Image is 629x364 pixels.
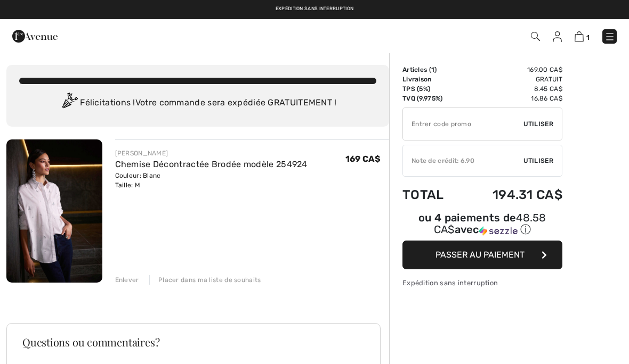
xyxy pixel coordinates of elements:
td: TVQ (9.975%) [402,94,462,103]
img: 1ère Avenue [12,26,58,47]
td: 169.00 CA$ [462,65,562,75]
td: Articles ( ) [402,65,462,75]
img: Recherche [531,32,540,41]
img: Panier d'achat [575,31,584,42]
h3: Questions ou commentaires? [22,337,365,348]
div: Placer dans ma liste de souhaits [149,275,261,285]
span: Passer au paiement [436,250,525,260]
img: Sezzle [479,226,518,236]
td: Total [402,177,462,213]
td: 16.86 CA$ [462,94,562,103]
a: Chemise Décontractée Brodée modèle 254924 [115,159,308,169]
span: Utiliser [523,156,553,166]
td: Gratuit [462,75,562,84]
img: Mes infos [553,31,562,42]
input: Code promo [403,108,523,140]
td: TPS (5%) [402,84,462,94]
img: Menu [604,31,615,42]
div: [PERSON_NAME] [115,148,308,158]
span: 1 [586,34,590,42]
div: ou 4 paiements de48.58 CA$avecSezzle Cliquez pour en savoir plus sur Sezzle [402,213,562,241]
a: 1 [575,30,590,43]
a: 1ère Avenue [12,30,58,40]
div: Félicitations ! Votre commande sera expédiée GRATUITEMENT ! [19,93,376,114]
div: Note de crédit: 6.90 [403,156,523,166]
td: 8.45 CA$ [462,84,562,94]
button: Passer au paiement [402,241,562,269]
td: Livraison [402,75,462,84]
div: Couleur: Blanc Taille: M [115,171,308,190]
div: Expédition sans interruption [402,278,562,288]
div: Enlever [115,275,139,285]
span: 169 CA$ [345,154,381,164]
img: Chemise Décontractée Brodée modèle 254924 [6,139,102,283]
span: Utiliser [523,119,553,129]
img: Congratulation2.svg [59,93,80,114]
span: 1 [431,66,434,73]
span: 48.58 CA$ [434,211,546,236]
div: ou 4 paiements de avec [402,213,562,237]
td: 194.31 CA$ [462,177,562,213]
